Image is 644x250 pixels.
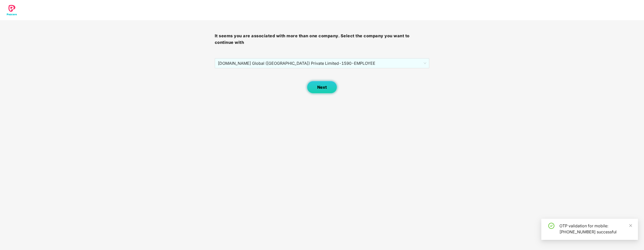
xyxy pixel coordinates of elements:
button: Next [307,81,337,93]
h3: It seems you are associated with more than one company. Select the company you want to continue with [215,33,430,46]
span: Next [317,85,327,90]
span: [DOMAIN_NAME] Global ([GEOGRAPHIC_DATA]) Private Limited - 1590 - EMPLOYEE [218,58,426,68]
span: close [629,224,632,227]
div: OTP validation for mobile: [PHONE_NUMBER] successful [559,223,632,235]
span: check-circle [548,223,554,229]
